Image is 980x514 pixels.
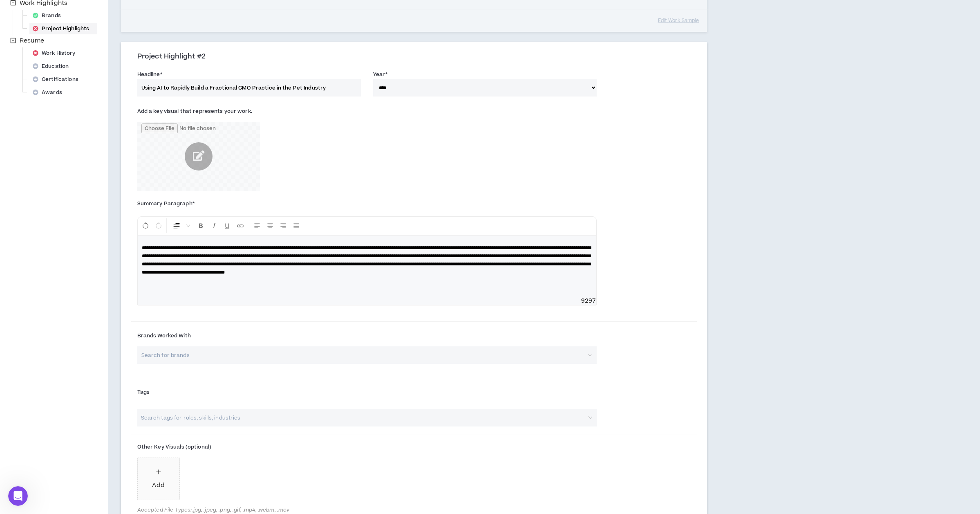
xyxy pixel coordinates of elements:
span: plus [156,469,161,475]
button: Center Align [264,218,276,233]
span: 9297 [581,297,596,305]
input: Case Study Headline [137,79,361,97]
button: Left Align [251,218,263,233]
div: Education [29,61,77,72]
div: Project Highlights [29,23,97,34]
span: Other Key Visuals (optional) [137,443,211,451]
span: Resume [20,36,44,45]
div: Add [152,481,164,490]
button: Insert Link [234,218,246,233]
div: Awards [29,87,70,98]
div: Work History [29,47,84,59]
div: Certifications [29,74,87,85]
button: Redo [152,218,165,233]
div: Brands [29,10,69,21]
span: Tags [137,388,150,396]
label: Summary Paragraph [137,197,195,210]
iframe: Intercom live chat [8,486,28,506]
button: Undo [139,218,152,233]
label: Year [373,68,388,81]
button: Right Align [277,218,289,233]
span: plusAdd [138,458,179,500]
span: Resume [18,36,46,46]
h3: Project Highlight #2 [137,52,697,61]
label: Add a key visual that represents your work. [137,105,252,118]
button: Justify Align [290,218,302,233]
button: Format Bold [195,218,207,233]
button: Format Italics [208,218,220,233]
span: Brands Worked With [137,332,191,339]
label: Headline [137,68,162,81]
button: Format Underline [221,218,233,233]
span: Accepted File Types: .jpg, .jpeg, .png, .gif, .mp4, .webm, .mov [137,507,597,513]
span: minus-square [10,38,16,43]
